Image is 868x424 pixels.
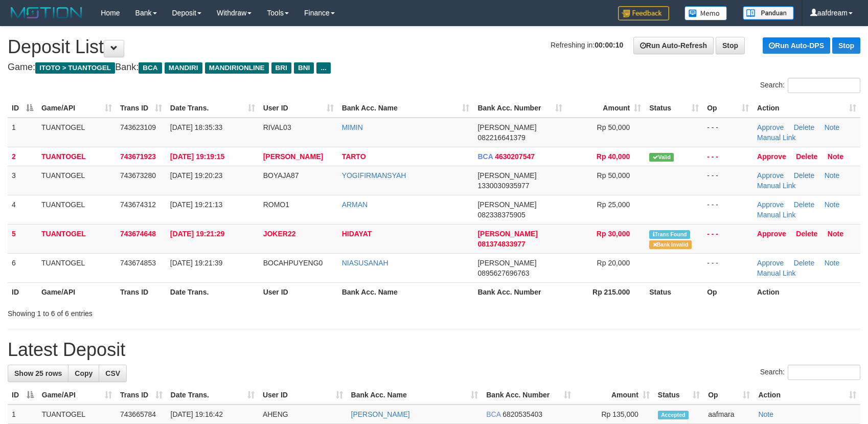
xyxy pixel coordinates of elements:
a: Delete [794,123,814,131]
td: TUANTOGEL [37,166,116,195]
a: YOGIFIRMANSYAH [342,171,406,180]
img: panduan.png [743,6,794,20]
a: Delete [796,152,817,161]
a: Note [825,171,840,180]
span: [DATE] 18:35:33 [170,123,222,131]
span: Copy 082338375905 to clipboard [477,211,525,219]
span: ROMO1 [263,200,289,209]
a: Delete [794,171,814,180]
th: Trans ID: activate to sort column ascending [116,386,167,405]
a: MIMIN [342,123,363,131]
span: [PERSON_NAME] [477,230,537,238]
span: 743674312 [120,200,156,209]
a: Delete [796,230,817,238]
h1: Latest Deposit [8,340,860,360]
a: HIDAYAT [342,230,372,238]
td: - - - [703,224,753,253]
a: ARMAN [342,200,368,209]
a: Approve [757,152,786,161]
span: MANDIRI [165,62,202,74]
span: BCA [139,62,162,74]
td: - - - [703,147,753,166]
td: aafmara [704,405,754,424]
span: Rp 20,000 [597,259,630,267]
td: - - - [703,118,753,147]
td: - - - [703,166,753,195]
span: [DATE] 19:19:15 [170,152,224,161]
td: TUANTOGEL [37,195,116,224]
a: Manual Link [757,211,796,219]
span: ITOTO > TUANTOGEL [35,62,115,74]
td: - - - [703,253,753,282]
a: Approve [757,230,786,238]
span: BNI [294,62,314,74]
span: BCA [477,152,493,161]
span: Copy 4630207547 to clipboard [495,152,535,161]
th: Bank Acc. Number [473,282,566,301]
td: - - - [703,195,753,224]
th: User ID: activate to sort column ascending [259,386,347,405]
td: 6 [8,253,37,282]
span: MANDIRIONLINE [205,62,269,74]
span: BRI [271,62,291,74]
span: BCA [486,410,500,418]
span: [DATE] 19:20:23 [170,171,222,180]
a: Stop [832,37,860,54]
a: [PERSON_NAME] [351,410,410,418]
td: AHENG [259,405,347,424]
th: Bank Acc. Name [338,282,474,301]
td: TUANTOGEL [38,405,116,424]
td: TUANTOGEL [37,253,116,282]
th: Op [703,282,753,301]
a: Stop [716,37,745,54]
th: Date Trans.: activate to sort column ascending [167,386,259,405]
th: Trans ID [116,282,166,301]
a: Delete [794,259,814,267]
th: Status: activate to sort column ascending [645,99,703,118]
a: Note [825,123,840,131]
th: ID [8,282,37,301]
a: Approve [757,171,784,180]
td: 1 [8,405,38,424]
td: 4 [8,195,37,224]
th: Amount: activate to sort column ascending [575,386,653,405]
th: Action: activate to sort column ascending [753,99,860,118]
div: Showing 1 to 6 of 6 entries [8,304,354,319]
input: Search: [788,78,860,93]
span: Copy 6820535403 to clipboard [502,410,542,418]
a: Note [828,230,843,238]
td: TUANTOGEL [37,118,116,147]
a: Manual Link [757,182,796,190]
a: Approve [757,123,784,131]
span: CSV [105,369,120,377]
th: ID: activate to sort column descending [8,386,38,405]
img: Button%20Memo.svg [684,6,727,20]
th: Date Trans. [166,282,259,301]
span: [PERSON_NAME] [477,123,536,131]
a: Approve [757,200,784,209]
span: Refreshing in: [551,41,623,49]
label: Search: [760,78,860,93]
span: 743671923 [120,152,156,161]
a: Show 25 rows [8,365,68,382]
h4: Game: Bank: [8,62,860,73]
span: Similar transaction found [649,230,690,239]
span: [DATE] 19:21:29 [170,230,224,238]
span: Show 25 rows [14,369,62,377]
a: TARTO [342,152,366,161]
label: Search: [760,365,860,380]
th: Game/API: activate to sort column ascending [38,386,116,405]
span: Copy [75,369,93,377]
span: Bank is not match [649,240,691,249]
a: NIASUSANAH [342,259,389,267]
th: Op: activate to sort column ascending [704,386,754,405]
img: Feedback.jpg [618,6,669,20]
th: ID: activate to sort column descending [8,99,37,118]
span: [PERSON_NAME] [477,259,536,267]
td: 2 [8,147,37,166]
th: Action [753,282,860,301]
th: Date Trans.: activate to sort column ascending [166,99,259,118]
span: Copy 082216641379 to clipboard [477,133,525,142]
span: ... [316,62,330,74]
a: Note [758,410,773,418]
